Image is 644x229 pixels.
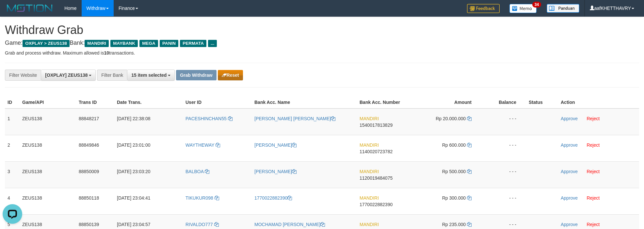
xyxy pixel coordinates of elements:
td: - - - [481,135,526,161]
div: Filter Bank [97,70,127,81]
span: MEGA [139,40,158,47]
span: WAYTHEWAY [185,142,214,148]
span: Rp 235.000 [442,222,466,227]
span: 88848217 [79,116,99,121]
span: 88850009 [79,169,99,174]
span: [DATE] 22:38:08 [117,116,150,121]
span: PANIN [160,40,178,47]
td: - - - [481,188,526,214]
a: MOCHAMAD [PERSON_NAME] [254,222,325,227]
span: [DATE] 23:03:20 [117,169,150,174]
td: 3 [5,161,20,188]
a: Reject [587,169,600,174]
span: MAYBANK [110,40,138,47]
span: [DATE] 23:04:57 [117,222,150,227]
td: ZEUS138 [20,135,76,161]
a: Copy 500000 to clipboard [467,169,472,174]
td: ZEUS138 [20,188,76,214]
button: 15 item selected [127,70,175,81]
span: MANDIRI [360,116,379,121]
span: 34 [532,2,541,8]
td: 2 [5,135,20,161]
span: MANDIRI [360,195,379,201]
a: [PERSON_NAME] [PERSON_NAME] [254,116,335,121]
span: PACESHINCHAN55 [185,116,227,121]
th: Date Trans. [114,96,183,108]
a: Copy 300000 to clipboard [467,195,472,201]
span: 88850139 [79,222,99,227]
a: WAYTHEWAY [185,142,220,148]
span: MANDIRI [85,40,109,47]
h4: Game: Bank: [5,40,639,46]
a: PACESHINCHAN55 [185,116,233,121]
th: Bank Acc. Number [357,96,414,108]
span: Rp 20.000.000 [436,116,466,121]
span: Copy 1770022882390 to clipboard [360,202,393,207]
a: [PERSON_NAME] [254,169,297,174]
button: Grab Withdraw [176,70,216,80]
img: panduan.png [547,4,579,13]
span: TIKUKUR098 [185,195,213,201]
span: 88849846 [79,142,99,148]
a: Reject [587,116,600,121]
th: Trans ID [76,96,114,108]
a: TIKUKUR098 [185,195,219,201]
span: [DATE] 23:01:00 [117,142,150,148]
span: 88850118 [79,195,99,201]
span: [OXPLAY] ZEUS138 [45,73,88,78]
span: Rp 300.000 [442,195,466,201]
td: ZEUS138 [20,108,76,135]
a: Approve [561,142,578,148]
td: - - - [481,161,526,188]
th: Amount [414,96,481,108]
a: RIVALDO777 [185,222,219,227]
div: Filter Website [5,70,41,81]
td: 4 [5,188,20,214]
th: Action [558,96,639,108]
th: Balance [481,96,526,108]
span: OXPLAY > ZEUS138 [23,40,70,47]
th: Status [526,96,558,108]
a: Copy 235000 to clipboard [467,222,472,227]
th: User ID [183,96,252,108]
h1: Withdraw Grab [5,24,639,37]
a: Reject [587,222,600,227]
span: Rp 600.000 [442,142,466,148]
span: 15 item selected [131,73,167,78]
span: PERMATA [180,40,206,47]
span: BALBOA [185,169,203,174]
a: Approve [561,222,578,227]
a: Approve [561,195,578,201]
img: MOTION_logo.png [5,3,55,13]
span: MANDIRI [360,222,379,227]
a: Approve [561,169,578,174]
span: ... [208,40,217,47]
th: ID [5,96,20,108]
a: Approve [561,116,578,121]
button: Open LiveChat chat widget [3,3,22,22]
img: Feedback.jpg [467,4,500,13]
p: Grab and process withdraw. Maximum allowed is transactions. [5,50,639,56]
a: Copy 600000 to clipboard [467,142,472,148]
a: [PERSON_NAME] [254,142,297,148]
span: Copy 1120019484075 to clipboard [360,175,393,181]
span: Copy 1540017813829 to clipboard [360,123,393,128]
td: - - - [481,108,526,135]
th: Bank Acc. Name [252,96,357,108]
span: Rp 500.000 [442,169,466,174]
td: ZEUS138 [20,161,76,188]
a: BALBOA [185,169,209,174]
span: Copy 1140020723782 to clipboard [360,149,393,154]
button: Reset [218,70,243,80]
a: Reject [587,142,600,148]
span: MANDIRI [360,169,379,174]
strong: 10 [104,50,109,56]
td: 1 [5,108,20,135]
span: RIVALDO777 [185,222,213,227]
a: Reject [587,195,600,201]
img: Button%20Memo.svg [509,4,537,13]
span: MANDIRI [360,142,379,148]
button: [OXPLAY] ZEUS138 [41,70,96,81]
a: 1770022882390 [254,195,292,201]
a: Copy 20000000 to clipboard [467,116,472,121]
